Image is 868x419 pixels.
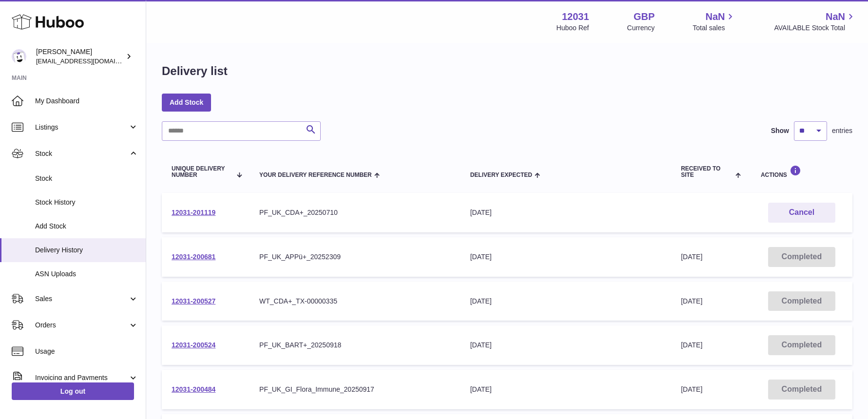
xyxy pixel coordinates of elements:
div: PF_UK_BART+_20250918 [259,341,451,350]
a: NaN AVAILABLE Stock Total [774,10,856,33]
div: PF_UK_APPü+_20252309 [259,252,451,262]
span: Delivery History [35,246,138,255]
div: Huboo Ref [557,23,589,33]
div: WT_CDA+_TX-00000335 [259,297,451,306]
img: admin@makewellforyou.com [12,49,26,64]
label: Show [771,126,789,135]
a: 12031-201119 [172,209,215,216]
button: Cancel [768,203,835,223]
h1: Delivery list [162,63,228,79]
div: [DATE] [470,341,662,350]
span: Orders [35,321,128,330]
strong: GBP [634,10,655,23]
span: Usage [35,347,138,356]
span: [DATE] [681,253,702,261]
span: Stock [35,149,128,158]
div: [DATE] [470,208,662,217]
span: Stock [35,174,138,183]
span: NaN [705,10,725,23]
div: [DATE] [470,297,662,306]
span: Unique Delivery Number [172,166,231,178]
a: 12031-200681 [172,253,215,261]
div: [DATE] [470,252,662,262]
span: Delivery Expected [470,172,532,178]
span: ASN Uploads [35,269,138,279]
div: [PERSON_NAME] [36,47,124,66]
div: PF_UK_GI_Flora_Immune_20250917 [259,385,451,394]
span: Your Delivery Reference Number [259,172,372,178]
span: [DATE] [681,341,702,349]
span: AVAILABLE Stock Total [774,23,856,33]
strong: 12031 [562,10,589,23]
span: Received to Site [681,166,733,178]
span: Total sales [693,23,736,33]
span: Stock History [35,198,138,207]
span: entries [832,126,852,135]
div: PF_UK_CDA+_20250710 [259,208,451,217]
a: Add Stock [162,94,211,111]
span: [DATE] [681,297,702,305]
a: 12031-200484 [172,385,215,393]
span: [EMAIL_ADDRESS][DOMAIN_NAME] [36,57,143,65]
a: Log out [12,382,134,400]
div: [DATE] [470,385,662,394]
div: Actions [761,165,843,178]
a: NaN Total sales [693,10,736,33]
span: Sales [35,294,128,304]
span: Add Stock [35,222,138,231]
a: 12031-200527 [172,297,215,305]
span: NaN [826,10,845,23]
span: [DATE] [681,385,702,393]
span: My Dashboard [35,96,138,106]
div: Currency [627,23,655,33]
a: 12031-200524 [172,341,215,349]
span: Listings [35,123,128,132]
span: Invoicing and Payments [35,373,128,382]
